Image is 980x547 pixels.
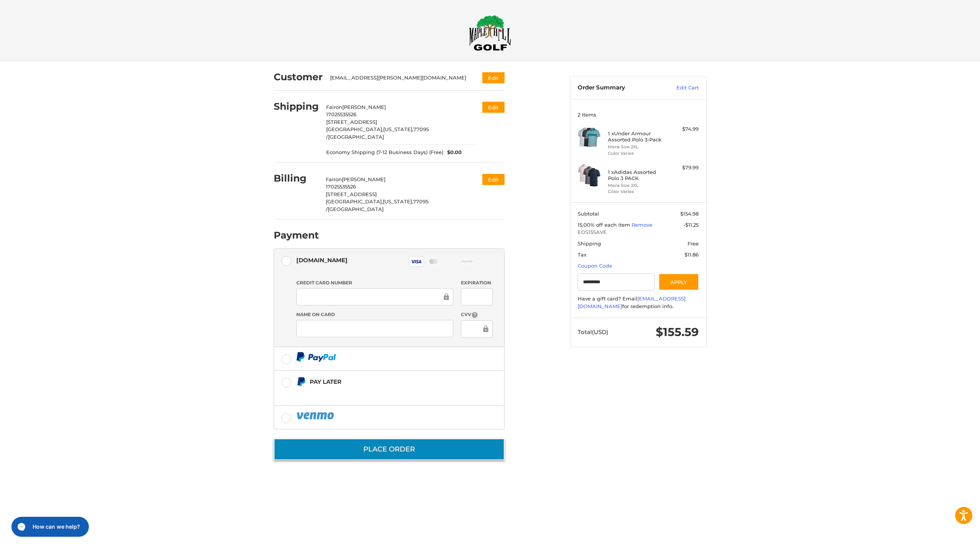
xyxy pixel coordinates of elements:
[342,104,386,110] span: [PERSON_NAME]
[326,198,428,212] span: 77095 /
[326,111,356,117] span: 17025535526
[578,112,699,118] h3: 2 Items
[274,229,319,241] h2: Payment
[608,188,666,195] li: Color Varies
[578,263,612,269] a: Coupon Code
[274,71,323,83] h2: Customer
[482,102,505,113] button: Edit
[296,279,453,286] label: Credit Card Number
[296,390,456,396] iframe: PayPal Message 1
[578,222,632,228] span: 15.00% off each item
[578,295,686,309] a: [EMAIL_ADDRESS][DOMAIN_NAME]
[326,191,377,197] span: [STREET_ADDRESS]
[274,172,318,184] h2: Billing
[668,164,699,172] div: $79.99
[330,74,467,82] div: [EMAIL_ADDRESS][PERSON_NAME][DOMAIN_NAME]
[482,72,505,83] button: Edit
[688,240,699,247] span: Free
[326,126,383,132] span: [GEOGRAPHIC_DATA],
[632,222,652,228] a: Remove
[608,130,666,143] h4: 1 x Under Armour Assorted Polo 3-Pack
[608,169,666,182] h4: 1 x Adidas Assorted Polo 3 PACK
[310,375,456,388] div: Pay Later
[383,198,413,205] span: [US_STATE],
[326,183,356,190] span: 17025535526
[342,176,385,182] span: [PERSON_NAME]
[658,273,699,291] button: Apply
[680,211,699,217] span: $154.98
[608,150,666,157] li: Color Varies
[326,176,342,182] span: Fairon
[578,273,655,291] input: Gift Certificate or Coupon Code
[461,311,493,318] label: CVV
[274,101,319,112] h2: Shipping
[296,254,348,266] div: [DOMAIN_NAME]
[469,15,511,51] img: Maple Hill Golf
[443,149,462,156] span: $0.00
[684,252,699,258] span: $11.86
[578,252,586,258] span: Tax
[461,279,493,286] label: Expiration
[383,126,413,132] span: [US_STATE],
[656,325,699,339] span: $155.59
[296,377,306,386] img: Pay Later icon
[482,174,505,185] button: Edit
[296,311,453,318] label: Name on Card
[578,295,699,310] div: Have a gift card? Email for redemption info.
[328,206,384,212] span: [GEOGRAPHIC_DATA]
[608,182,666,189] li: Mens Size 2XL
[683,222,699,228] span: -$11.25
[274,438,505,460] button: Place Order
[326,119,377,125] span: [STREET_ADDRESS]
[578,328,608,336] span: Total (USD)
[668,125,699,133] div: $74.99
[8,514,91,539] iframe: Gorgias live chat messenger
[326,198,383,205] span: [GEOGRAPHIC_DATA],
[578,84,660,92] h3: Order Summary
[578,229,699,236] span: EOS15SAVE
[578,240,601,247] span: Shipping
[578,211,599,217] span: Subtotal
[328,134,384,140] span: [GEOGRAPHIC_DATA]
[326,104,342,110] span: Fairon
[296,352,336,362] img: PayPal icon
[660,84,699,92] a: Edit Cart
[296,411,335,420] img: PayPal icon
[608,144,666,150] li: Mens Size 2XL
[326,149,443,156] span: Economy Shipping (7-12 Business Days) (Free)
[326,126,429,140] span: 77095 /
